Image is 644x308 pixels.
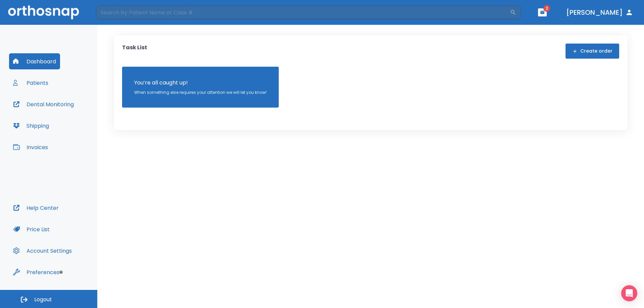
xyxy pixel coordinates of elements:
span: 2 [543,5,550,12]
button: Preferences [9,264,63,280]
button: Price List [9,221,54,237]
button: Invoices [9,139,52,155]
button: Patients [9,75,52,91]
p: When something else requires your attention we will let you know! [134,89,267,96]
span: Logout [34,296,52,303]
p: Task List [122,44,147,59]
button: Create order [566,44,619,59]
button: [PERSON_NAME] [563,6,636,18]
p: You’re all caught up! [134,79,267,87]
button: Dental Monitoring [9,96,78,112]
input: Search by Patient Name or Case # [96,6,510,19]
div: Tooltip anchor [58,269,64,275]
button: Shipping [9,118,53,134]
button: Help Center [9,200,63,216]
button: Account Settings [9,243,76,259]
img: Orthosnap [8,5,79,19]
div: Open Intercom Messenger [621,285,637,301]
button: Dashboard [9,53,60,69]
